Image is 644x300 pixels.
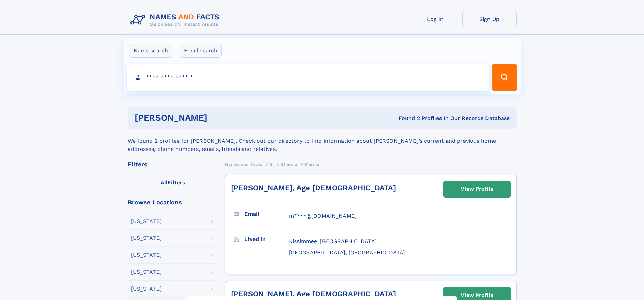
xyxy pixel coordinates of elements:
a: [PERSON_NAME], Age [DEMOGRAPHIC_DATA] [231,290,396,298]
button: Search Button [492,64,517,91]
h3: Email [244,208,289,220]
a: Sign Up [462,11,517,27]
a: [PERSON_NAME], Age [DEMOGRAPHIC_DATA] [231,184,396,192]
div: [US_STATE] [131,235,162,241]
div: Browse Locations [128,199,218,205]
div: View Profile [461,181,493,197]
a: G [270,160,273,168]
div: [US_STATE] [131,218,162,224]
a: View Profile [444,181,510,197]
div: [US_STATE] [131,252,162,258]
span: Marina [305,162,319,167]
span: Gherciu [281,162,297,167]
span: Kissimmee, [GEOGRAPHIC_DATA] [289,238,377,245]
span: All [161,179,168,186]
a: Names and Facts [225,160,262,168]
a: Log In [408,11,462,27]
h1: [PERSON_NAME] [135,114,303,122]
a: Gherciu [281,160,297,168]
div: Filters [128,161,218,167]
label: Name search [129,44,172,58]
h3: Lived in [244,234,289,245]
div: Found 2 Profiles In Our Records Database [303,115,510,122]
label: Email search [180,44,222,58]
span: [GEOGRAPHIC_DATA], [GEOGRAPHIC_DATA] [289,249,405,256]
div: [US_STATE] [131,286,162,292]
input: search input [127,64,489,91]
label: Filters [128,175,218,191]
img: Logo Names and Facts [128,11,225,29]
div: We found 2 profiles for [PERSON_NAME]. Check out our directory to find information about [PERSON_... [128,129,517,153]
span: G [270,162,273,167]
div: [US_STATE] [131,269,162,275]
